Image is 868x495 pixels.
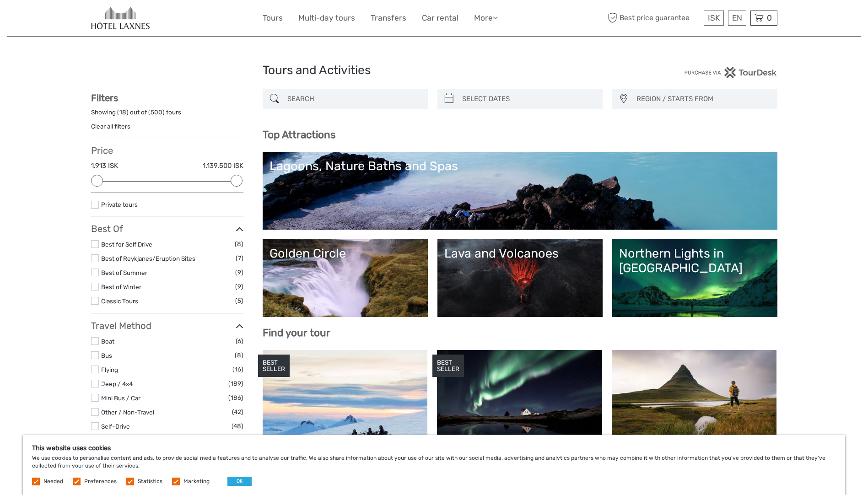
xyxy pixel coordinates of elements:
[101,269,147,276] a: Best of Summer
[263,11,283,25] a: Tours
[91,320,243,331] h3: Travel Method
[270,246,421,261] div: Golden Circle
[619,246,771,276] div: Northern Lights in [GEOGRAPHIC_DATA]
[203,161,243,171] label: 1.139.500 ISK
[101,201,138,208] a: Private tours
[766,13,773,22] span: 0
[101,423,130,430] a: Self-Drive
[84,478,117,485] label: Preferences
[235,350,243,360] span: (8)
[619,246,771,310] a: Northern Lights in [GEOGRAPHIC_DATA]
[228,378,243,389] span: (189)
[183,478,210,485] label: Marketing
[91,123,130,130] a: Clear all filters
[91,145,243,156] h3: Price
[235,267,243,278] span: (9)
[235,239,243,249] span: (8)
[101,409,154,416] a: Other / Non-Travel
[444,246,596,310] a: Lava and Volcanoes
[32,444,836,452] h5: This website uses cookies
[236,253,243,264] span: (7)
[684,67,777,78] img: PurchaseViaTourDesk.png
[101,283,141,291] a: Best of Winter
[298,11,355,25] a: Multi-day tours
[91,7,150,29] img: 654-caa16477-354d-4e52-8030-f64145add61e_logo_small.jpg
[227,477,252,486] button: OK
[422,11,458,25] a: Car rental
[270,246,421,310] a: Golden Circle
[235,281,243,292] span: (9)
[236,336,243,346] span: (6)
[258,355,290,377] div: BEST SELLER
[119,108,126,117] label: 18
[151,108,162,117] label: 500
[101,297,138,305] a: Classic Tours
[270,159,771,223] a: Lagoons, Nature Baths and Spas
[101,338,114,345] a: Boat
[232,364,243,375] span: (16)
[232,407,243,417] span: (42)
[43,478,63,485] label: Needed
[138,478,162,485] label: Statistics
[101,394,140,402] a: Mini Bus / Car
[101,241,152,248] a: Best for Self Drive
[91,223,243,234] h3: Best Of
[263,129,335,141] b: Top Attractions
[263,63,606,78] h1: Tours and Activities
[101,380,133,387] a: Jeep / 4x4
[270,159,771,173] div: Lagoons, Nature Baths and Spas
[458,91,598,107] input: SELECT DATES
[101,366,118,373] a: Flying
[23,435,845,495] div: We use cookies to personalise content and ads, to provide social media features and to analyse ou...
[632,91,773,107] button: REGION / STARTS FROM
[284,91,423,107] input: SEARCH
[371,11,406,25] a: Transfers
[101,352,112,359] a: Bus
[728,11,746,26] div: EN
[101,255,195,262] a: Best of Reykjanes/Eruption Sites
[708,13,720,22] span: ISK
[444,246,596,261] div: Lava and Volcanoes
[228,393,243,403] span: (186)
[232,421,243,431] span: (48)
[474,11,498,25] a: More
[91,108,243,122] div: Showing ( ) out of ( ) tours
[91,161,118,171] label: 1.913 ISK
[606,11,701,26] span: Best price guarantee
[91,92,118,103] strong: Filters
[432,355,464,377] div: BEST SELLER
[235,296,243,306] span: (5)
[263,327,330,339] b: Find your tour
